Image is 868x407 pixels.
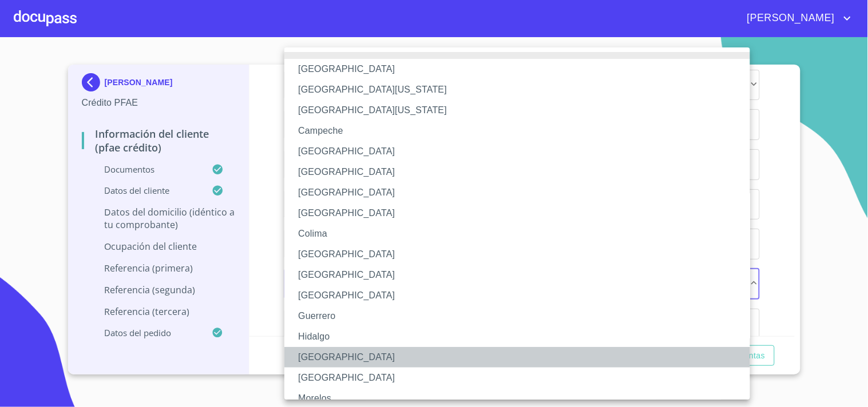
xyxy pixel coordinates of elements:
[284,368,760,388] li: [GEOGRAPHIC_DATA]
[284,224,760,244] li: Colima
[284,162,760,182] li: [GEOGRAPHIC_DATA]
[284,244,760,265] li: [GEOGRAPHIC_DATA]
[284,59,760,79] li: [GEOGRAPHIC_DATA]
[284,79,760,100] li: [GEOGRAPHIC_DATA][US_STATE]
[284,100,760,121] li: [GEOGRAPHIC_DATA][US_STATE]
[284,121,760,141] li: Campeche
[284,347,760,368] li: [GEOGRAPHIC_DATA]
[284,203,760,224] li: [GEOGRAPHIC_DATA]
[284,306,760,326] li: Guerrero
[284,182,760,203] li: [GEOGRAPHIC_DATA]
[284,326,760,347] li: Hidalgo
[284,141,760,162] li: [GEOGRAPHIC_DATA]
[284,265,760,285] li: [GEOGRAPHIC_DATA]
[284,285,760,306] li: [GEOGRAPHIC_DATA]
